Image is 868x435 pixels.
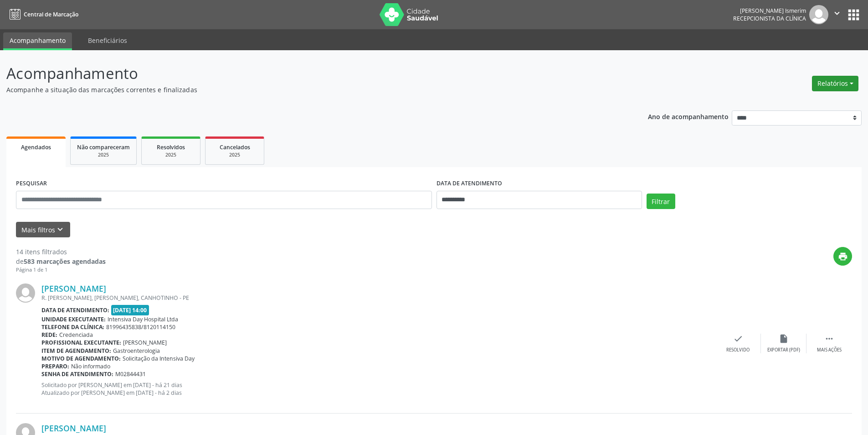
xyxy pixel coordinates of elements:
span: Não informado [71,362,110,370]
div: Mais ações [817,347,842,353]
div: 2025 [148,152,194,158]
a: [PERSON_NAME] [41,423,106,433]
a: [PERSON_NAME] [41,283,106,293]
div: 2025 [212,152,257,158]
i: print [838,252,848,262]
i: keyboard_arrow_down [55,225,65,235]
span: Central de Marcação [24,10,78,18]
span: [PERSON_NAME] [123,339,167,346]
i: check [733,334,743,344]
span: 81996435838/8120114150 [106,323,175,331]
span: Resolvidos [157,143,185,151]
div: Exportar (PDF) [767,347,800,353]
strong: 583 marcações agendadas [24,257,106,266]
div: Resolvido [726,347,750,353]
b: Unidade executante: [41,315,106,323]
button: Relatórios [812,76,858,91]
span: Gastroenterologia [113,347,160,355]
span: [DATE] 14:00 [111,305,149,315]
i:  [832,8,842,18]
p: Acompanhe a situação das marcações correntes e finalizadas [6,85,605,94]
b: Rede: [41,331,57,339]
div: de [16,257,106,266]
div: [PERSON_NAME] Ismerim [733,7,806,15]
button:  [828,5,846,24]
div: 14 itens filtrados [16,247,106,257]
p: Ano de acompanhamento [648,110,729,122]
button: print [833,247,852,266]
b: Item de agendamento: [41,347,111,355]
label: DATA DE ATENDIMENTO [437,177,502,191]
button: Filtrar [647,194,675,209]
div: 2025 [77,152,130,158]
img: img [809,5,828,24]
b: Preparo: [41,362,69,370]
i:  [824,334,834,344]
p: Acompanhamento [6,62,605,85]
a: Acompanhamento [3,32,72,50]
b: Telefone da clínica: [41,323,104,331]
button: Mais filtroskeyboard_arrow_down [16,222,70,238]
span: Agendados [21,143,51,151]
a: Central de Marcação [6,7,78,22]
span: Recepcionista da clínica [733,15,806,22]
p: Solicitado por [PERSON_NAME] em [DATE] - há 21 dias Atualizado por [PERSON_NAME] em [DATE] - há 2... [41,381,715,397]
b: Data de atendimento: [41,306,109,314]
span: Cancelados [220,143,250,151]
button: apps [846,7,862,23]
label: PESQUISAR [16,177,47,191]
a: Beneficiários [82,32,134,48]
div: R. [PERSON_NAME], [PERSON_NAME], CANHOTINHO - PE [41,294,715,302]
span: M02844431 [115,370,146,378]
span: Credenciada [59,331,93,339]
i: insert_drive_file [779,334,789,344]
span: Intensiva Day Hospital Ltda [108,315,178,323]
span: Não compareceram [77,143,130,151]
span: Solicitação da Intensiva Day [123,355,195,362]
b: Motivo de agendamento: [41,355,121,362]
b: Senha de atendimento: [41,370,113,378]
img: img [16,283,35,303]
div: Página 1 de 1 [16,266,106,274]
b: Profissional executante: [41,339,121,346]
